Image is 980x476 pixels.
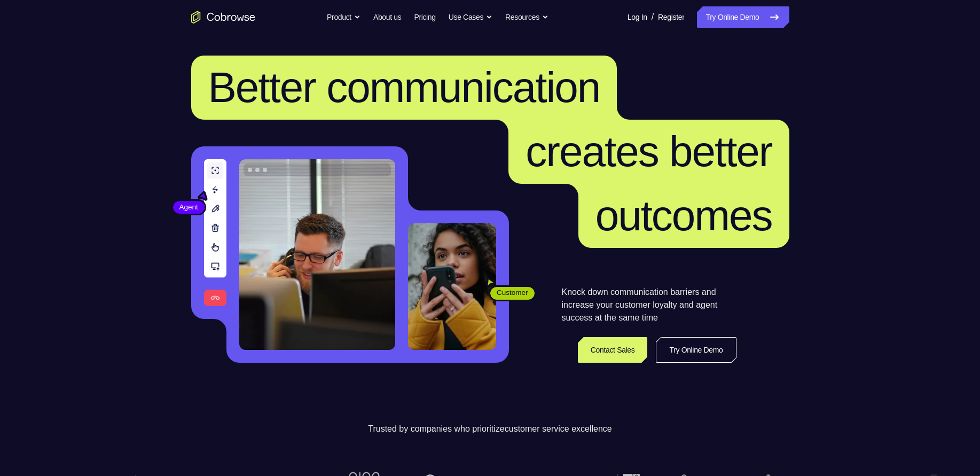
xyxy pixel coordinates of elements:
[595,192,772,239] span: outcomes
[505,6,548,28] button: Resources
[526,128,772,175] span: creates better
[449,6,492,28] button: Use Cases
[239,159,395,350] img: A customer support agent talking on the phone
[697,6,789,28] a: Try Online Demo
[408,223,496,350] img: A customer holding their phone
[327,6,360,28] button: Product
[208,64,600,111] span: Better communication
[373,6,401,28] a: About us
[652,11,654,24] span: /
[191,11,255,24] a: Go to the home page
[562,286,736,324] p: Knock down communication barriers and increase your customer loyalty and agent success at the sam...
[656,337,736,363] a: Try Online Demo
[578,337,648,363] a: Contact Sales
[628,6,647,28] a: Log In
[414,6,435,28] a: Pricing
[658,6,684,28] a: Register
[505,424,612,433] span: customer service excellence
